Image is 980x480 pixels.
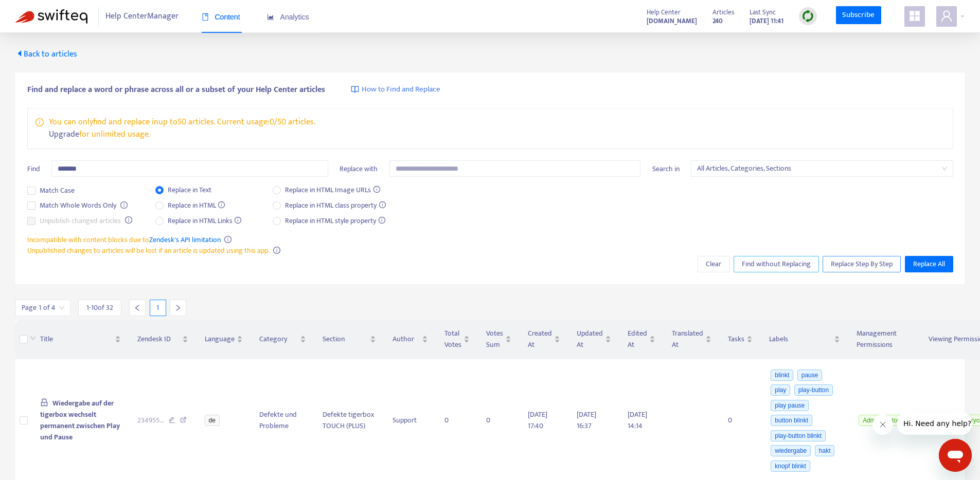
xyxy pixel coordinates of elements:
span: Match Case [35,185,79,196]
span: Replace All [913,259,945,270]
span: play [771,384,790,396]
div: 1 [150,300,166,316]
th: Zendesk ID [129,320,197,359]
span: Help Center Manager [105,7,179,26]
img: sync.dc5367851b00ba804db3.png [801,10,814,23]
span: knopf blinkt [771,460,810,472]
span: Clear [706,259,721,270]
span: Edited At [628,328,647,350]
span: info-circle [224,236,231,243]
th: Title [32,320,129,359]
span: Updated At [577,328,603,350]
span: appstore [908,10,921,22]
img: image-link [351,85,359,94]
span: Replace in Text [164,184,216,196]
span: [DATE] 14:14 [628,409,647,432]
a: Subscribe [836,6,881,25]
th: Author [384,320,436,359]
span: left [134,304,141,311]
span: All Articles, Categories, Sections [697,161,947,176]
span: Last Sync [750,7,776,18]
button: Clear [698,256,729,272]
strong: [DOMAIN_NAME] [647,15,697,27]
span: Replace in HTML Image URLs [281,184,384,196]
th: Tasks [720,320,761,359]
button: Find without Replacing [734,256,819,272]
span: book [202,13,209,21]
span: info-circle [35,116,44,126]
a: [DOMAIN_NAME] [647,15,697,27]
span: Match Whole Words Only [35,200,120,211]
span: Incompatible with content blocks due to [27,234,221,246]
span: 1 - 10 of 32 [86,302,113,313]
span: [DATE] 16:37 [577,409,596,432]
span: Replace with [340,163,378,175]
span: Replace in HTML Links [164,215,246,227]
span: button blinkt [771,415,812,426]
span: Find [27,163,40,175]
span: Total Votes [444,328,461,350]
strong: [DATE] 11:41 [750,15,783,27]
button: Replace All [905,256,953,272]
span: Back to articles [15,47,77,61]
th: Management Permissions [848,320,920,359]
span: Tasks [728,334,744,345]
span: info-circle [273,247,280,254]
span: lock [40,398,48,407]
th: Updated At [568,320,619,359]
span: Replace Step By Step [831,259,893,270]
a: How to Find and Replace [351,84,440,96]
th: Labels [761,320,849,359]
span: How to Find and Replace [362,84,440,96]
span: Replace in HTML style property [281,215,389,227]
span: Wiedergabe auf der tigerbox wechselt permanent zwischen Play und Pause [40,397,120,443]
span: Find and replace a word or phrase across all or a subset of your Help Center articles [27,84,325,96]
span: caret-left [15,49,24,58]
span: info-circle [125,216,132,224]
th: Votes Sum [478,320,520,359]
span: Replace in HTML class property [281,200,390,211]
a: Upgrade [49,127,79,141]
span: Translated At [672,328,703,350]
span: Articles [712,7,734,18]
span: Section [323,334,368,345]
th: Section [314,320,384,359]
th: Translated At [664,320,720,359]
span: area-chart [267,13,274,21]
iframe: Schaltfläche zum Öffnen des Messaging-Fensters [939,439,972,472]
span: Unpublish changed articles [35,215,125,227]
span: Votes Sum [486,328,503,350]
span: Zendesk ID [137,334,180,345]
button: Replace Step By Step [823,256,901,272]
span: info-circle [120,201,128,209]
span: Created At [528,328,552,350]
span: Category [259,334,298,345]
span: Help Center [647,7,681,18]
span: Language [205,334,235,345]
th: Total Votes [436,320,478,359]
span: Labels [769,334,832,345]
strong: 240 [712,15,723,27]
th: Language [197,320,251,359]
th: Created At [520,320,568,359]
span: Title [40,334,113,345]
span: blinkt [771,370,793,381]
span: play-button [794,384,833,396]
span: Content [202,13,240,21]
span: Unpublished changes to articles will be lost if an article is updated using this app. [27,245,270,256]
span: down [30,335,36,341]
span: Administratoren [859,415,910,426]
p: You can only find and replace in up to 50 articles . Current usage: 0 / 50 articles . [49,116,315,128]
span: Search in [652,163,680,175]
th: Edited At [619,320,664,359]
span: de [205,415,220,426]
iframe: Nachricht schließen [872,414,893,435]
img: Swifteq [15,9,87,24]
span: Replace in HTML [164,200,229,211]
p: for unlimited usage. [49,128,315,141]
span: 234955 ... [137,415,164,426]
span: Author [393,334,420,345]
span: pause [797,370,823,381]
span: wiedergabe [771,445,811,456]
